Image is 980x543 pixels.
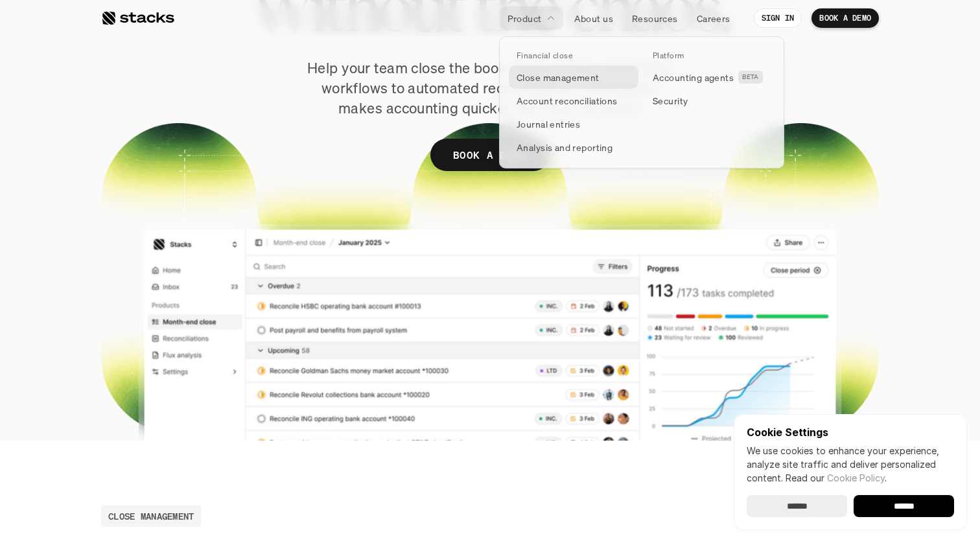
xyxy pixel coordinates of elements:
[697,12,730,25] p: Careers
[153,247,210,256] a: Privacy Policy
[645,89,775,112] a: Security
[754,8,802,28] a: SIGN IN
[624,6,686,30] a: Resources
[302,58,678,118] p: Help your team close the books faster. From centralized workflows to automated reconciliations, W...
[566,6,621,30] a: About us
[653,51,684,60] p: Platform
[819,14,871,23] p: BOOK A DEMO
[645,65,775,89] a: Accounting agentsBETA
[517,94,618,108] p: Account reconciliations
[430,139,550,171] a: BOOK A DEMO
[509,112,638,135] a: Journal entries
[689,6,738,30] a: Careers
[762,14,795,23] p: SIGN IN
[786,472,887,483] span: Read our .
[574,12,613,25] p: About us
[742,73,759,81] h2: BETA
[517,51,572,60] p: Financial close
[517,71,600,84] p: Close management
[507,12,542,25] p: Product
[453,146,527,165] p: BOOK A DEMO
[509,135,638,159] a: Analysis and reporting
[517,117,580,131] p: Journal entries
[827,472,885,483] a: Cookie Policy
[509,65,638,89] a: Close management
[747,427,954,437] p: Cookie Settings
[653,94,688,108] p: Security
[747,444,954,485] p: We use cookies to enhance your experience, analyze site traffic and deliver personalized content.
[517,141,612,154] p: Analysis and reporting
[509,89,638,112] a: Account reconciliations
[632,12,678,25] p: Resources
[108,509,194,523] h2: CLOSE MANAGEMENT
[653,71,734,84] p: Accounting agents
[811,8,879,28] a: BOOK A DEMO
